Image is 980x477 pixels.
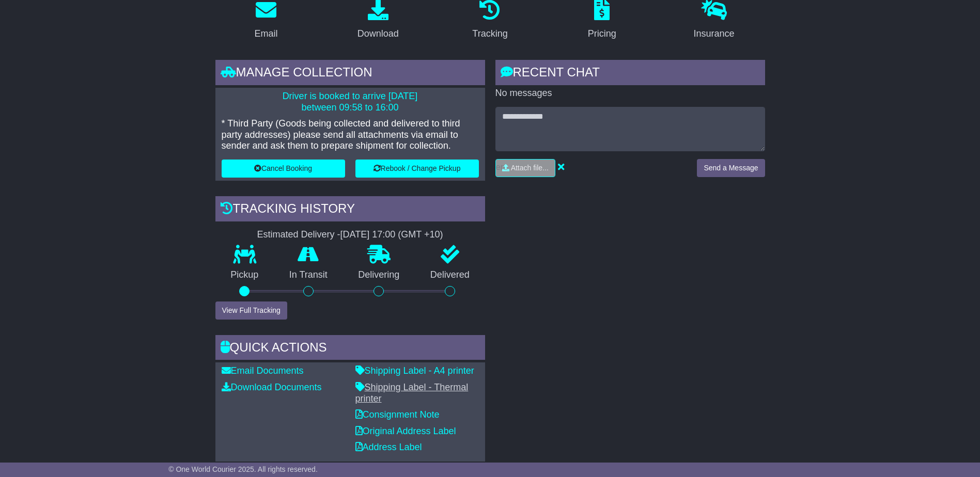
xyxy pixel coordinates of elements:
[168,465,318,473] span: © One World Courier 2025. All rights reserved.
[472,27,507,41] div: Tracking
[588,27,616,41] div: Pricing
[495,60,765,88] div: RECENT CHAT
[694,27,735,41] div: Insurance
[357,27,399,41] div: Download
[697,159,765,177] button: Send a Message
[355,426,456,436] a: Original Address Label
[355,365,474,376] a: Shipping Label - A4 printer
[355,442,422,452] a: Address Label
[415,269,485,281] p: Delivered
[215,269,274,281] p: Pickup
[222,160,345,178] button: Cancel Booking
[355,160,479,178] button: Rebook / Change Pickup
[254,27,277,41] div: Email
[340,229,443,241] div: [DATE] 17:00 (GMT +10)
[355,409,440,420] a: Consignment Note
[274,269,343,281] p: In Transit
[222,91,479,113] p: Driver is booked to arrive [DATE] between 09:58 to 16:00
[222,382,322,392] a: Download Documents
[215,335,485,363] div: Quick Actions
[222,118,479,152] p: * Third Party (Goods being collected and delivered to third party addresses) please send all atta...
[215,301,287,320] button: View Full Tracking
[215,60,485,88] div: Manage collection
[215,196,485,224] div: Tracking history
[355,382,469,404] a: Shipping Label - Thermal printer
[343,269,415,281] p: Delivering
[215,229,485,241] div: Estimated Delivery -
[495,88,765,99] p: No messages
[222,365,304,376] a: Email Documents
